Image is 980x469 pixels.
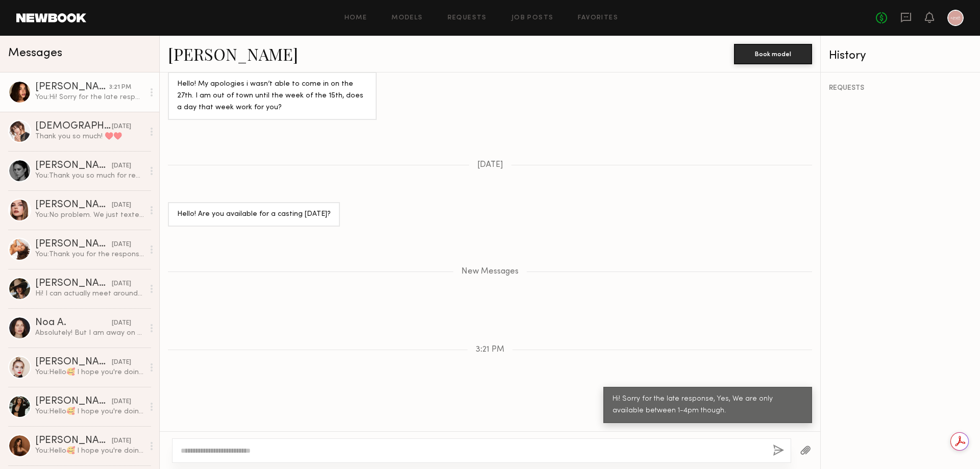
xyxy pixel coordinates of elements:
div: [DATE] [112,240,131,250]
div: [DATE] [112,436,131,446]
a: Models [391,15,423,21]
div: REQUESTS [829,85,972,92]
div: Hi! Sorry for the late response, Yes, We are only available between 1-4pm though. [612,393,803,417]
a: Book model [734,49,812,58]
a: Requests [448,15,487,21]
div: [DEMOGRAPHIC_DATA][PERSON_NAME] [35,121,112,132]
div: You: Hello🥰 I hope you're doing well! I’m reaching out from A.Peach, a women’s wholesale clothing... [35,367,144,377]
a: Favorites [578,15,618,21]
div: You: No problem. We just texted you [35,210,144,220]
div: [DATE] [112,318,131,328]
div: Thank you so much! ♥️♥️ [35,132,144,141]
a: Job Posts [511,15,554,21]
span: Messages [8,47,62,59]
div: You: Hello🥰 I hope you're doing well! I’m reaching out from A.Peach, a women’s wholesale clothing... [35,446,144,456]
div: [PERSON_NAME] [35,357,112,367]
div: Hi! I can actually meet around 10:30 if that works better otherwise we can keep 12 pm [35,289,144,299]
button: Book model [734,44,812,64]
div: [PERSON_NAME] [35,200,112,210]
a: Home [345,15,367,21]
div: [PERSON_NAME] [35,436,112,446]
div: [DATE] [112,279,131,289]
div: History [829,50,972,62]
div: Hello! My apologies i wasn’t able to come in on the 27th. I am out of town until the week of the ... [177,79,367,114]
span: 3:21 PM [476,345,504,354]
div: [DATE] [112,201,131,210]
div: [DATE] [112,161,131,171]
span: [DATE] [477,161,503,169]
div: [PERSON_NAME] [35,397,112,407]
a: [PERSON_NAME] [168,43,298,65]
div: [PERSON_NAME] [35,82,109,92]
div: You: Thank you for the response!😍 Our photoshoots are for e-commerce and include both photos and ... [35,250,144,259]
div: [PERSON_NAME] [35,279,112,289]
span: New Messages [461,267,519,276]
div: Noa A. [35,318,112,328]
div: 3:21 PM [109,83,131,92]
div: [PERSON_NAME] [35,239,112,250]
div: [DATE] [112,397,131,407]
div: Hello! Are you available for a casting [DATE]? [177,209,331,220]
div: You: Hello🥰 I hope you're doing well! I’m reaching out from A.Peach, a women’s wholesale clothing... [35,407,144,416]
div: [DATE] [112,122,131,132]
div: You: Hi! Sorry for the late response, Yes, We are only available between 1-4pm though. [35,92,144,102]
div: You: Thank you so much for reaching out! For now, we’re moving forward with a slightly different ... [35,171,144,181]
div: [PERSON_NAME] [35,161,112,171]
div: [DATE] [112,358,131,367]
div: Absolutely! But I am away on vacation until the [DATE]:) [35,328,144,338]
